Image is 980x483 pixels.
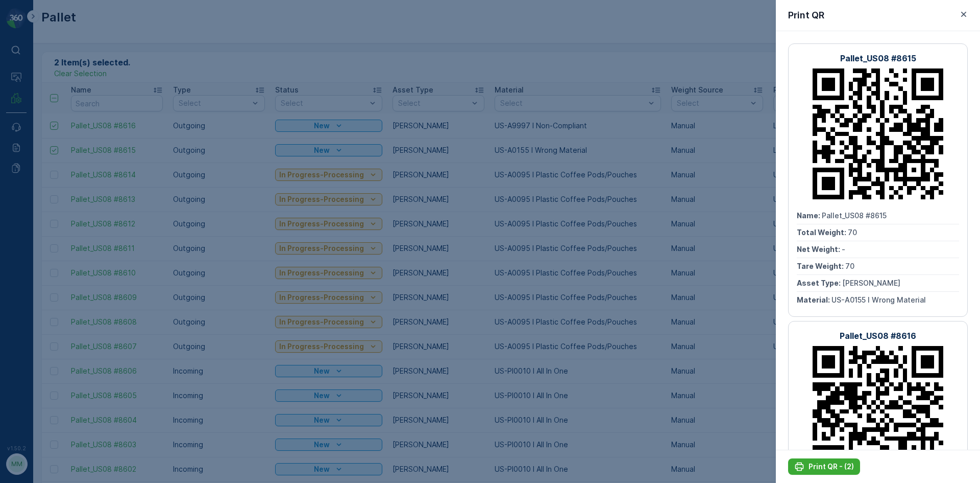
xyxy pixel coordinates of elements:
span: Asset Type : [797,279,842,287]
p: Print QR [788,8,824,22]
span: Name : [797,211,822,220]
p: Pallet_US08 #8616 [840,330,916,342]
span: Net Weight : [797,245,842,254]
button: Print QR - (2) [788,458,860,475]
span: [PERSON_NAME] [842,279,900,287]
span: 70 [845,262,854,270]
span: Total Weight : [797,228,848,237]
span: US-A0155 I Wrong Material [831,295,926,304]
span: - [842,245,845,254]
span: Material : [797,295,831,304]
span: Pallet_US08 #8615 [822,211,887,220]
span: 70 [848,228,857,237]
p: Pallet_US08 #8615 [840,52,916,64]
span: Tare Weight : [797,262,845,270]
p: Print QR - (2) [808,462,854,472]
